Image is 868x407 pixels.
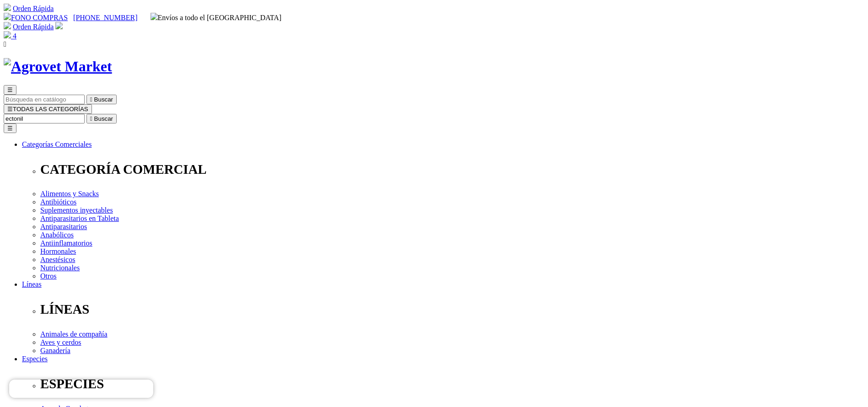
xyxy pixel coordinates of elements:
[55,23,63,31] a: Acceda a su cuenta de cliente
[40,206,113,214] a: Suplementos inyectables
[4,40,6,48] i: 
[40,272,57,280] a: Otros
[7,106,13,112] span: ☰
[4,14,68,21] a: FONO COMPRAS
[40,214,119,222] a: Antiparasitarios en Tableta
[4,58,112,75] img: Agrovet Market
[40,264,80,272] a: Nutricionales
[40,162,864,177] p: CATEGORÍA COMERCIAL
[4,4,11,11] img: shopping-cart.svg
[55,22,63,29] img: user.svg
[4,114,85,123] input: Buscar
[22,280,42,288] a: Líneas
[7,86,13,93] span: ☰
[4,85,16,95] button: ☰
[13,23,54,31] a: Orden Rápida
[22,355,48,363] a: Especies
[4,22,11,29] img: shopping-cart.svg
[40,338,81,346] a: Aves y cerdos
[4,32,16,40] a: 4
[94,115,113,122] span: Buscar
[90,96,92,103] i: 
[40,347,70,354] a: Ganadería
[151,13,158,20] img: delivery-truck.svg
[94,96,113,103] span: Buscar
[40,198,76,206] a: Antibióticos
[40,231,74,239] a: Anabólicos
[90,115,92,122] i: 
[40,302,864,317] p: LÍNEAS
[4,95,85,104] input: Buscar
[73,14,137,21] a: [PHONE_NUMBER]
[86,114,117,123] button:  Buscar
[13,32,16,40] span: 4
[4,104,92,114] button: ☰TODAS LAS CATEGORÍAS
[22,140,92,148] a: Categorías Comerciales
[40,223,87,230] a: Antiparasitarios
[13,5,54,12] a: Orden Rápida
[9,380,153,398] iframe: Brevo live chat
[40,256,75,263] a: Anestésicos
[40,239,92,247] a: Antiinflamatorios
[86,95,117,104] button:  Buscar
[40,247,76,255] a: Hormonales
[4,31,11,38] img: shopping-bag.svg
[40,190,99,198] a: Alimentos y Snacks
[40,376,864,391] p: ESPECIES
[40,330,108,338] a: Animales de compañía
[4,123,16,133] button: ☰
[151,14,282,21] span: Envíos a todo el [GEOGRAPHIC_DATA]
[4,13,11,20] img: phone.svg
